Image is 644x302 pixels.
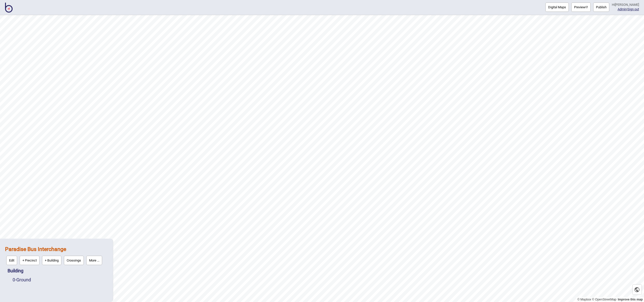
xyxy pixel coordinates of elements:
div: Paradise Bus Interchange [5,244,108,266]
a: Previewpreview [571,3,591,12]
button: + Precinct [20,256,39,265]
button: Digital Maps [545,3,569,12]
div: Hi [PERSON_NAME] [612,3,639,7]
a: Map feedback [618,298,643,301]
button: Edit [6,256,17,265]
button: Preview [571,3,591,12]
a: Building [8,268,23,273]
a: Admin [618,7,627,11]
button: + Building [42,256,61,265]
a: More ... [85,254,103,266]
button: Sign out [627,7,639,11]
a: OpenStreetMap [592,298,616,301]
button: Publish [593,3,609,12]
button: More ... [86,256,102,265]
a: Crossings [63,254,85,266]
button: Crossings [64,256,84,265]
a: Paradise Bus Interchange [5,246,66,252]
a: Edit [5,254,18,266]
span: | [618,7,627,11]
img: BindiMaps CMS [5,3,13,13]
a: 0-Ground [13,277,31,282]
a: Mapbox [577,298,591,301]
div: Ground [13,275,108,284]
img: preview [585,6,588,8]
